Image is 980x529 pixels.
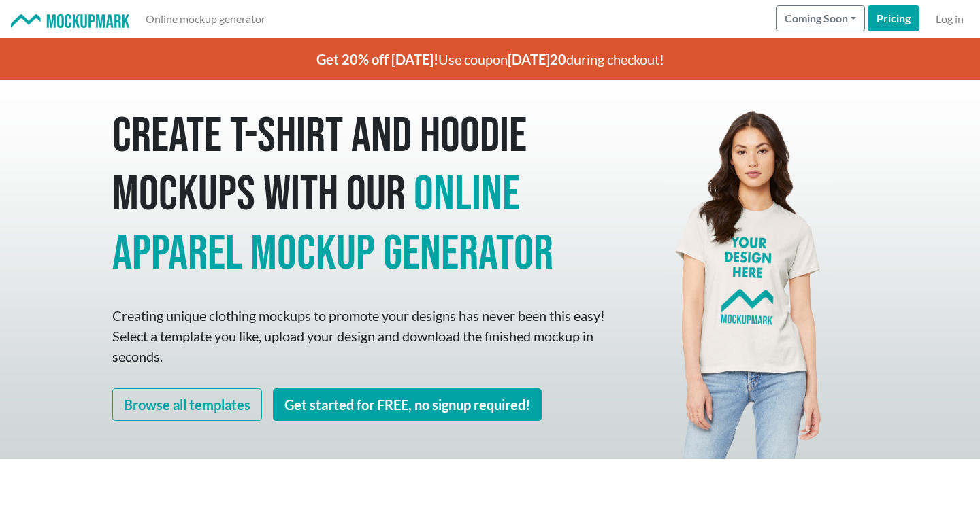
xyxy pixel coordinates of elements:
[112,305,609,366] p: Creating unique clothing mockups to promote your designs has never been this easy! Select a templ...
[776,5,865,31] button: Coming Soon
[140,5,271,33] a: Online mockup generator
[930,5,969,33] a: Log in
[868,5,919,31] a: Pricing
[112,38,868,80] p: Use coupon during checkout!
[508,51,566,67] span: [DATE]20
[112,165,553,283] span: online apparel mockup generator
[11,14,129,29] img: Mockup Mark
[112,388,262,421] a: Browse all templates
[112,107,609,284] h1: Create T-shirt and hoodie mockups with our
[664,80,833,459] img: Mockup Mark hero - your design here
[316,51,438,67] span: Get 20% off [DATE]!
[273,388,542,421] a: Get started for FREE, no signup required!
